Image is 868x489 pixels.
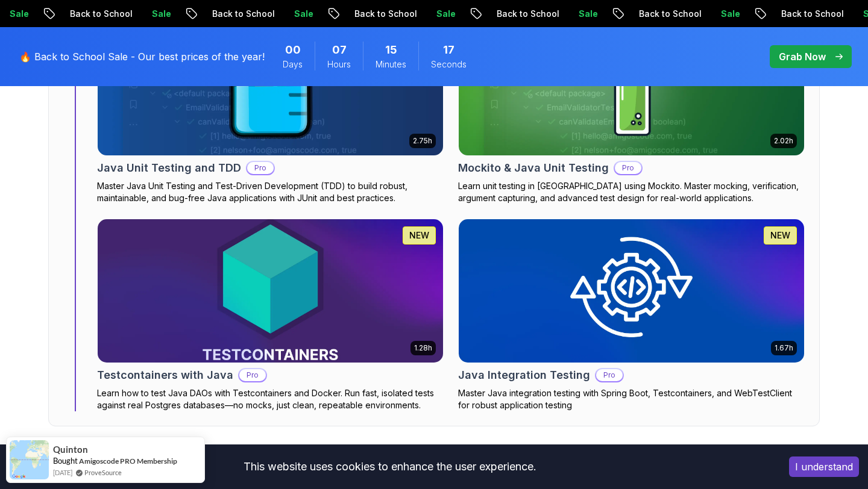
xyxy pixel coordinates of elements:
[98,219,443,363] img: Testcontainers with Java card
[97,11,444,204] a: Java Unit Testing and TDD card2.75hNEWJava Unit Testing and TDDProMaster Java Unit Testing and Te...
[443,42,454,58] span: 17 Seconds
[774,136,793,146] p: 2.02h
[809,8,848,20] p: Sale
[458,11,805,204] a: Mockito & Java Unit Testing card2.02hNEWMockito & Java Unit TestingProLearn unit testing in [GEOG...
[10,440,49,479] img: provesource social proof notification image
[53,456,78,466] span: Bought
[97,367,233,384] h2: Testcontainers with Java
[385,42,397,58] span: 15 Minutes
[16,8,98,20] p: Back to School
[98,8,136,20] p: Sale
[376,58,406,70] span: Minutes
[414,343,432,353] p: 1.28h
[596,369,623,381] p: Pro
[53,444,88,455] span: Quinton
[240,8,278,20] p: Sale
[667,8,705,20] p: Sale
[459,219,804,363] img: Java Integration Testing card
[332,42,347,58] span: 7 Hours
[770,229,790,241] p: NEW
[409,229,429,241] p: NEW
[53,467,72,478] span: [DATE]
[97,219,444,411] a: Testcontainers with Java card1.28hNEWTestcontainers with JavaProLearn how to test Java DAOs with ...
[9,453,771,480] div: This website uses cookies to enhance the user experience.
[382,8,421,20] p: Sale
[779,49,826,64] p: Grab Now
[442,8,524,20] p: Back to School
[19,49,265,64] p: 🔥 Back to School Sale - Our best prices of the year!
[247,162,274,174] p: Pro
[413,136,432,146] p: 2.75h
[727,8,809,20] p: Back to School
[524,8,563,20] p: Sale
[84,467,122,478] a: ProveSource
[300,8,382,20] p: Back to School
[458,160,609,176] h2: Mockito & Java Unit Testing
[239,369,266,381] p: Pro
[458,180,805,204] p: Learn unit testing in [GEOGRAPHIC_DATA] using Mockito. Master mocking, verification, argument cap...
[283,58,303,70] span: Days
[458,367,590,384] h2: Java Integration Testing
[458,219,805,411] a: Java Integration Testing card1.67hNEWJava Integration TestingProMaster Java integration testing w...
[97,160,241,176] h2: Java Unit Testing and TDD
[158,8,240,20] p: Back to School
[585,8,667,20] p: Back to School
[789,456,859,477] button: Accept cookies
[431,58,467,70] span: Seconds
[97,180,444,204] p: Master Java Unit Testing and Test-Driven Development (TDD) to build robust, maintainable, and bug...
[285,42,301,58] span: 0 Days
[458,387,805,411] p: Master Java integration testing with Spring Boot, Testcontainers, and WebTestClient for robust ap...
[775,343,793,353] p: 1.67h
[79,456,177,466] a: Amigoscode PRO Membership
[615,162,641,174] p: Pro
[97,387,444,411] p: Learn how to test Java DAOs with Testcontainers and Docker. Run fast, isolated tests against real...
[327,58,351,70] span: Hours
